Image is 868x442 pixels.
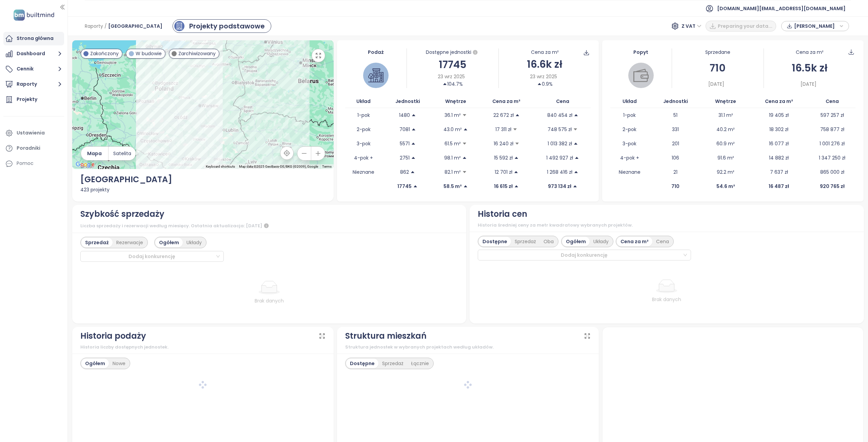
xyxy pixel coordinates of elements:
[494,154,513,162] p: 15 592 zł
[820,168,844,176] p: 865 000 zł
[514,184,519,189] span: caret-up
[610,95,649,108] th: Układ
[617,237,652,246] div: Cena za m²
[206,164,235,169] button: Keyboard shortcuts
[809,95,855,108] th: Cena
[769,183,789,190] p: 16 487 zł
[378,359,407,368] div: Sprzedaż
[548,126,572,133] p: 748 575 zł
[74,160,96,169] a: Open this area in Google Maps (opens a new window)
[400,154,410,162] p: 2751
[183,238,205,247] div: Układy
[495,126,511,133] p: 17 311 zł
[113,238,147,247] div: Rezerwacje
[511,237,540,246] div: Sprzedaż
[346,359,378,368] div: Dostępne
[442,80,463,88] div: 104.7%
[239,165,318,168] span: Map data ©2025 GeoBasis-DE/BKG (©2009), Google
[547,111,572,119] p: 840 454 zł
[189,21,265,31] div: Projekty podstawowe
[407,359,433,368] div: Łącznie
[178,50,216,57] span: Zarchiwizowany
[413,184,418,189] span: caret-up
[74,160,96,169] img: Google
[462,155,467,160] span: caret-up
[769,126,788,133] p: 18 302 zł
[682,21,702,31] span: Z VAT
[820,126,844,133] p: 758 877 zł
[514,155,519,160] span: caret-up
[410,170,415,174] span: caret-up
[445,140,461,147] p: 61.5 m²
[672,48,764,56] div: Sprzedane
[610,151,649,165] td: 4-pok +
[12,8,56,22] img: logo
[649,95,702,108] th: Jednostki
[708,80,724,88] span: [DATE]
[764,60,855,76] div: 16.5k zł
[397,183,412,190] p: 17745
[530,73,557,80] span: 23 wrz 2025
[610,122,649,136] td: 2-pok
[821,111,844,119] p: 597 257 zł
[108,147,136,160] button: Satelita
[574,170,578,174] span: caret-up
[411,155,416,160] span: caret-up
[173,19,271,33] a: primary
[407,57,498,72] div: 17745
[3,93,64,106] a: Projekty
[573,127,578,132] span: caret-down
[574,113,578,118] span: caret-up
[462,113,467,118] span: caret-down
[548,183,571,190] p: 973 134 zł
[81,359,109,368] div: Ogółem
[769,111,789,119] p: 19 405 zł
[399,111,410,119] p: 1480
[769,140,789,147] p: 16 077 zł
[80,330,146,342] div: Historia podaży
[497,296,836,303] div: Brak danych
[718,111,733,119] p: 31.1 m²
[407,48,498,57] div: Dostępne jednostki
[85,20,103,32] span: Raporty
[80,344,326,351] div: Historia liczby dostępnych jednostek.
[445,168,461,176] p: 82.1 m²
[672,60,764,76] div: 710
[445,111,461,119] p: 36.1 m²
[819,154,845,162] p: 1 347 250 zł
[411,113,416,118] span: caret-up
[113,150,131,157] span: Satelita
[546,154,573,162] p: 1 492 927 zł
[716,183,735,190] p: 54.6 m²
[81,238,113,247] div: Sprzedaż
[109,359,129,368] div: Nowe
[478,222,856,229] div: Historia średniej ceny za metr kwadratowy wybranych projektów.
[515,113,520,118] span: caret-up
[104,20,107,32] span: /
[671,183,679,190] p: 710
[702,95,749,108] th: Wnętrze
[796,48,824,56] div: Cena za m²
[443,183,462,190] p: 58.5 m²
[716,140,735,147] p: 60.9 m²
[801,80,816,88] span: [DATE]
[444,154,461,162] p: 98.1 m²
[345,122,382,136] td: 2-pok
[493,111,514,119] p: 22 672 zł
[610,165,649,179] td: Nieznane
[382,95,433,108] th: Jednostki
[368,68,383,83] img: house
[462,141,467,146] span: caret-down
[515,141,519,146] span: caret-down
[573,184,577,189] span: caret-up
[155,238,183,247] div: Ogółem
[80,222,458,230] div: Liczba sprzedaży i rezerwacji według miesięcy. Ostatnia aktualizacja: [DATE]
[462,170,467,174] span: caret-down
[673,168,677,176] p: 21
[479,237,511,246] div: Dostępne
[495,168,512,176] p: 12 701 zł
[610,48,672,56] div: Popyt
[438,73,465,80] span: 23 wrz 2025
[717,154,734,162] p: 91.6 m²
[3,32,64,45] a: Strona główna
